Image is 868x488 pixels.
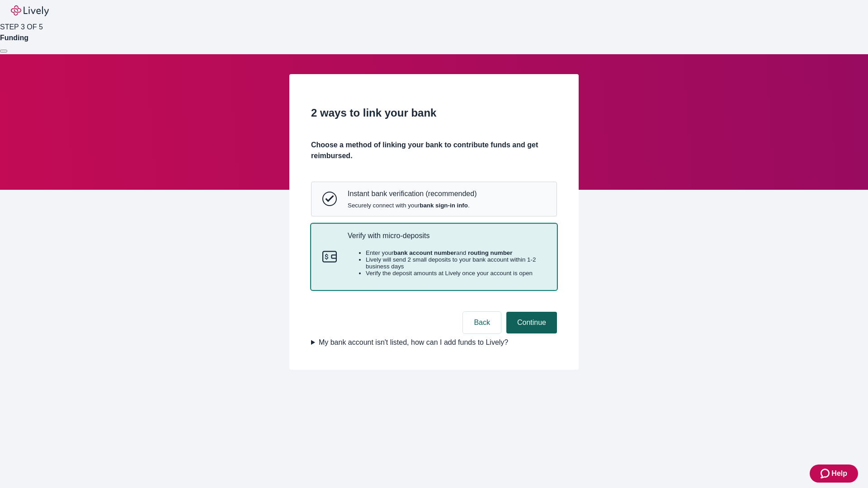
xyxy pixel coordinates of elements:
button: Micro-depositsVerify with micro-depositsEnter yourbank account numberand routing numberLively wil... [311,224,557,290]
strong: bank sign-in info [420,202,468,209]
h2: 2 ways to link your bank [311,105,557,121]
li: Lively will send 2 small deposits to your bank account within 1-2 business days [366,256,546,270]
svg: Zendesk support icon [821,468,831,479]
p: Verify with micro-deposits [348,231,546,240]
button: Continue [506,312,557,333]
svg: Instant bank verification [322,192,337,206]
button: Instant bank verificationInstant bank verification (recommended)Securely connect with yourbank si... [311,182,557,216]
li: Enter your and [366,249,546,256]
strong: bank account number [394,249,457,256]
span: Help [831,468,847,479]
img: Lively [11,5,49,16]
strong: routing number [468,249,512,256]
summary: My bank account isn't listed, how can I add funds to Lively? [311,337,557,348]
h4: Choose a method of linking your bank to contribute funds and get reimbursed. [311,140,557,161]
button: Back [463,312,501,333]
li: Verify the deposit amounts at Lively once your account is open [366,270,546,277]
span: Securely connect with your . [348,202,476,209]
button: Zendesk support iconHelp [810,465,858,483]
p: Instant bank verification (recommended) [348,189,476,198]
svg: Micro-deposits [322,249,337,264]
